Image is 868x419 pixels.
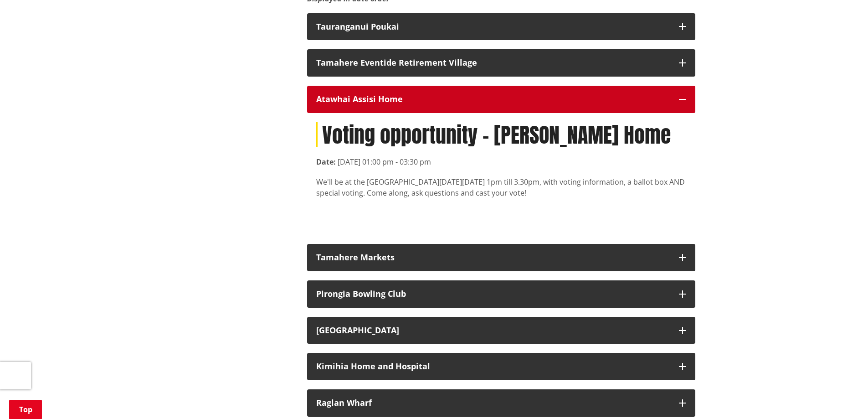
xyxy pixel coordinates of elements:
[307,353,695,380] button: Kimihia Home and Hospital
[316,177,685,198] span: [DATE][DATE] 1pm till 3.30pm, with voting information, a ballot box AND special voting. Come alon...
[316,253,670,262] div: Tamahere Markets
[826,381,859,414] iframe: Messenger Launcher
[307,13,695,41] button: Tauranganui Poukai
[316,290,670,299] div: Pirongia Bowling Club
[316,176,686,198] div: We'll be at the [GEOGRAPHIC_DATA]
[316,157,336,167] strong: Date:
[316,326,670,335] div: [GEOGRAPHIC_DATA]
[307,280,695,308] button: Pirongia Bowling Club
[316,95,670,104] div: Atawhai Assisi Home
[316,398,670,408] div: Raglan Wharf
[307,389,695,417] button: Raglan Wharf
[9,400,42,419] a: Top
[338,157,431,167] time: [DATE] 01:00 pm - 03:30 pm
[316,22,670,31] div: Tauranganui Poukai
[316,362,670,371] div: Kimihia Home and Hospital
[307,49,695,77] button: Tamahere Eventide Retirement Village
[307,317,695,344] button: [GEOGRAPHIC_DATA]
[316,122,686,147] h1: Voting opportunity - [PERSON_NAME] Home
[307,86,695,113] button: Atawhai Assisi Home
[307,244,695,271] button: Tamahere Markets
[316,58,670,67] div: Tamahere Eventide Retirement Village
